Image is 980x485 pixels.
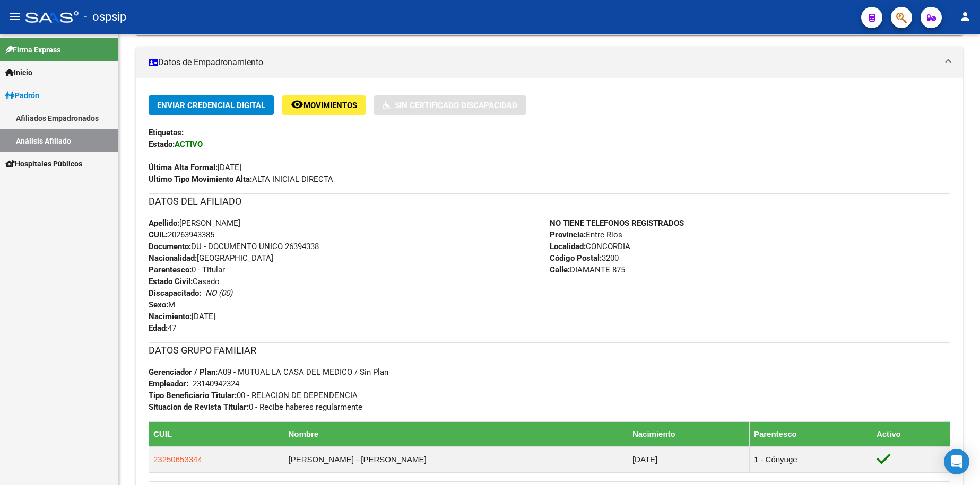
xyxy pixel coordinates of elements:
strong: Etiquetas: [149,128,184,137]
span: Inicio [5,67,32,78]
div: Open Intercom Messenger [944,449,969,474]
i: NO (00) [205,288,232,298]
strong: Estado: [149,139,175,149]
strong: Calle: [550,265,570,275]
span: M [149,300,175,310]
strong: Sexo: [149,300,168,310]
mat-icon: remove_red_eye [291,98,303,111]
strong: Nacionalidad: [149,253,197,263]
span: 20263943385 [149,230,214,240]
span: ALTA INICIAL DIRECTA [149,174,333,184]
th: Nacimiento [628,421,749,446]
span: [PERSON_NAME] [149,218,240,228]
span: CONCORDIA [550,242,630,251]
strong: Código Postal: [550,253,602,263]
span: [DATE] [149,312,215,321]
mat-icon: person [959,10,972,23]
td: 1 - Cónyuge [749,446,872,472]
h3: DATOS DEL AFILIADO [149,194,950,209]
strong: Localidad: [550,242,586,251]
strong: Provincia: [550,230,586,240]
span: 00 - RELACION DE DEPENDENCIA [149,391,358,400]
strong: CUIL: [149,230,168,240]
strong: Parentesco: [149,265,192,275]
mat-panel-title: Datos de Empadronamiento [149,57,938,68]
span: 0 - Recibe haberes regularmente [149,402,362,412]
th: Nombre [284,421,628,446]
button: Enviar Credencial Digital [149,95,274,115]
mat-expansion-panel-header: Datos de Empadronamiento [136,47,963,78]
span: Entre Rios [550,230,622,240]
span: DIAMANTE 875 [550,265,625,275]
strong: NO TIENE TELEFONOS REGISTRADOS [550,218,684,228]
span: 0 - Titular [149,265,225,275]
span: 23250653344 [153,455,202,464]
mat-icon: menu [8,10,21,23]
strong: Nacimiento: [149,312,192,321]
div: 23140942324 [193,378,239,390]
span: Casado [149,277,220,286]
h3: DATOS GRUPO FAMILIAR [149,343,950,358]
strong: Empleador: [149,379,188,389]
button: Sin Certificado Discapacidad [374,95,526,115]
strong: Última Alta Formal: [149,163,218,172]
strong: Apellido: [149,218,179,228]
strong: Documento: [149,242,191,251]
span: A09 - MUTUAL LA CASA DEL MEDICO / Sin Plan [149,367,388,377]
strong: Edad: [149,323,168,333]
span: 47 [149,323,176,333]
th: CUIL [149,421,284,446]
td: [DATE] [628,446,749,472]
span: Movimientos [303,101,357,110]
span: Firma Express [5,44,60,56]
span: Sin Certificado Discapacidad [395,101,517,110]
span: Hospitales Públicos [5,158,82,170]
span: - ospsip [84,5,126,29]
strong: Gerenciador / Plan: [149,367,218,377]
span: [GEOGRAPHIC_DATA] [149,253,273,263]
strong: Estado Civil: [149,277,193,286]
td: [PERSON_NAME] - [PERSON_NAME] [284,446,628,472]
strong: Situacion de Revista Titular: [149,402,249,412]
th: Activo [872,421,950,446]
strong: Discapacitado: [149,288,201,298]
span: Padrón [5,90,39,101]
button: Movimientos [282,95,366,115]
span: DU - DOCUMENTO UNICO 26394338 [149,242,319,251]
strong: Ultimo Tipo Movimiento Alta: [149,174,252,184]
strong: ACTIVO [175,139,203,149]
span: [DATE] [149,163,241,172]
span: Enviar Credencial Digital [157,101,265,110]
span: 3200 [550,253,619,263]
th: Parentesco [749,421,872,446]
strong: Tipo Beneficiario Titular: [149,391,237,400]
